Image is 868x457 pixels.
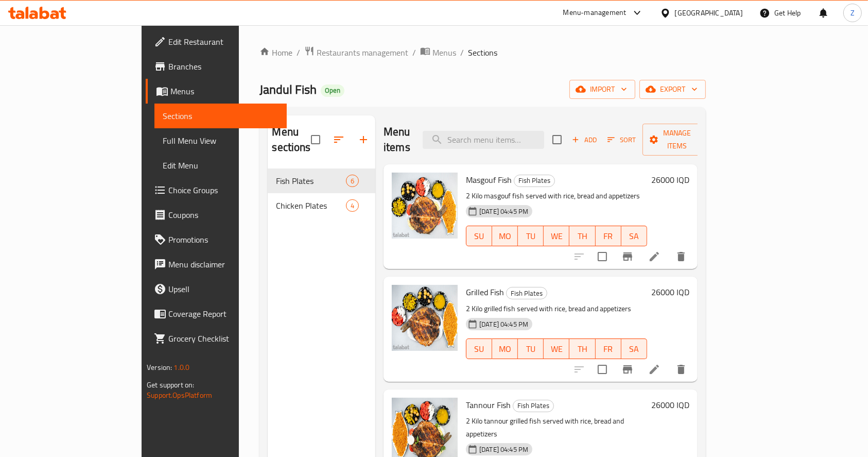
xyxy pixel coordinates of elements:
[513,400,554,412] div: Fish Plates
[466,415,647,441] p: 2 Kilo tannour grilled fish served with rice, bread and appetizers
[346,201,358,211] span: 4
[522,229,540,244] span: TU
[146,301,287,326] a: Coverage Report
[168,60,279,73] span: Branches
[475,207,532,216] span: [DATE] 04:45 PM
[514,175,554,187] span: Fish Plates
[475,319,532,329] span: [DATE] 04:45 PM
[518,338,544,359] button: TU
[146,326,287,351] a: Grocery Checklist
[268,193,375,218] div: Chicken Plates4
[154,128,287,153] a: Full Menu View
[570,134,598,146] span: Add
[297,46,300,59] li: /
[168,258,279,270] span: Menu disclaimer
[639,80,706,99] button: export
[392,285,458,351] img: Grilled Fish
[574,229,591,244] span: TH
[259,46,705,59] nav: breadcrumb
[596,226,621,246] button: FR
[466,226,492,246] button: SU
[305,129,326,150] span: Select all sections
[850,7,855,19] span: Z
[563,7,627,19] div: Menu-management
[569,226,595,246] button: TH
[651,173,689,187] h6: 26000 IQD
[168,209,279,221] span: Coupons
[163,159,279,172] span: Edit Menu
[544,338,569,359] button: WE
[471,342,488,357] span: SU
[146,29,287,54] a: Edit Restaurant
[466,397,511,413] span: Tannour Fish
[548,342,565,357] span: WE
[466,172,512,188] span: Masgouf Fish
[268,168,375,193] div: Fish Plates6
[600,229,617,244] span: FR
[492,338,518,359] button: MO
[259,78,317,101] span: Jandul Fish
[466,338,492,359] button: SU
[147,388,212,402] a: Support.OpsPlatform
[615,357,640,382] button: Branch-specific-item
[423,131,544,149] input: search
[317,46,408,59] span: Restaurants management
[168,36,279,48] span: Edit Restaurant
[326,127,351,152] span: Sort sections
[475,445,532,454] span: [DATE] 04:45 PM
[568,132,601,148] span: Add item
[648,83,698,96] span: export
[304,46,408,59] a: Restaurants management
[544,226,569,246] button: WE
[163,134,279,147] span: Full Menu View
[621,338,647,359] button: SA
[168,332,279,345] span: Grocery Checklist
[168,233,279,246] span: Promotions
[596,338,621,359] button: FR
[321,84,344,97] div: Open
[592,359,613,380] span: Select to update
[146,202,287,227] a: Coupons
[626,229,643,244] span: SA
[432,46,456,59] span: Menus
[496,229,514,244] span: MO
[163,110,279,122] span: Sections
[468,46,497,59] span: Sections
[643,124,711,156] button: Manage items
[513,400,553,412] span: Fish Plates
[168,184,279,196] span: Choice Groups
[346,175,359,187] div: items
[651,398,689,412] h6: 26000 IQD
[574,342,591,357] span: TH
[276,199,345,212] span: Chicken Plates
[518,226,544,246] button: TU
[569,80,635,99] button: import
[147,378,194,392] span: Get support on:
[496,342,514,357] span: MO
[507,287,547,299] span: Fish Plates
[146,252,287,277] a: Menu disclaimer
[466,190,647,202] p: 2 Kilo masgouf fish served with rice, bread and appetizers
[146,227,287,252] a: Promotions
[146,79,287,104] a: Menus
[420,46,456,59] a: Menus
[412,46,416,59] li: /
[154,153,287,178] a: Edit Menu
[154,104,287,128] a: Sections
[568,132,601,148] button: Add
[514,175,555,187] div: Fish Plates
[578,83,627,96] span: import
[466,284,504,300] span: Grilled Fish
[605,132,638,148] button: Sort
[548,229,565,244] span: WE
[466,302,647,315] p: 2 Kilo grilled fish served with rice, bread and appetizers
[272,124,310,155] h2: Menu sections
[601,132,643,148] span: Sort items
[276,175,345,187] span: Fish Plates
[174,361,190,374] span: 1.0.0
[615,244,640,269] button: Branch-specific-item
[321,86,344,95] span: Open
[669,244,693,269] button: delete
[600,342,617,357] span: FR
